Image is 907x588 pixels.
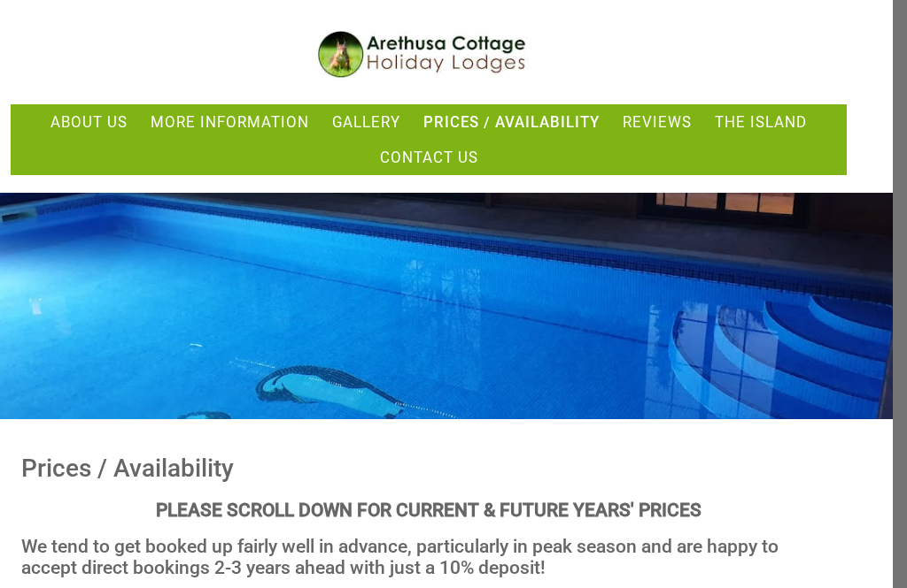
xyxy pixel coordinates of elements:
a: Prices / Availability [423,113,600,131]
a: Gallery [332,113,400,131]
a: More Information [151,113,309,131]
strong: PLEASE SCROLL DOWN FOR CURRENT & FUTURE YEARS' PRICES [156,500,702,521]
a: About Us [50,113,128,131]
a: The Island [715,113,807,131]
h1: Prices / Availability [21,454,836,483]
img: Arethusa Cottage [318,31,539,80]
h2: We tend to get booked up fairly well in advance, particularly in peak season and are happy to acc... [21,536,836,578]
a: Reviews [623,113,692,131]
a: Contact Us [380,149,478,166]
